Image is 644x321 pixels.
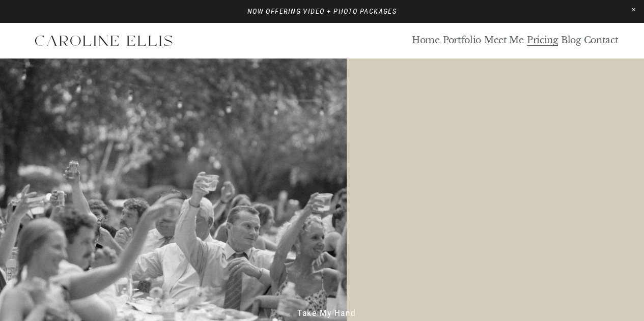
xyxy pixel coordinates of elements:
[484,35,524,47] a: Meet Me
[527,35,558,47] a: Pricing
[561,35,581,47] a: Blog
[297,308,356,318] span: Take My Hand
[26,28,181,53] img: Western North Carolina Faith Based Elopement Photographer
[412,35,440,47] a: Home
[443,35,481,47] a: Portfolio
[584,35,619,47] a: Contact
